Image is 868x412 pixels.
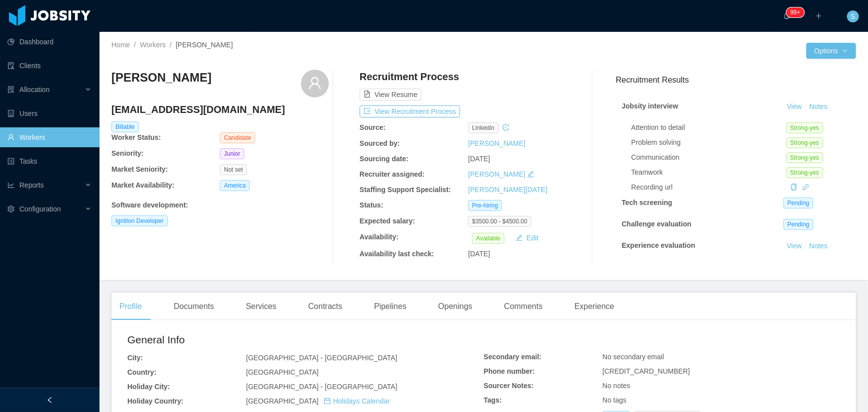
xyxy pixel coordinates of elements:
a: Workers [140,41,166,49]
button: Notes [805,263,832,275]
a: icon: calendarHolidays Calendar [324,397,390,405]
div: Copy [790,182,797,193]
b: Holiday Country: [127,397,184,405]
button: icon: file-textView Resume [360,89,421,101]
span: Candidate [220,132,255,143]
span: Strong-yes [786,167,823,178]
b: Country: [127,368,156,376]
div: Communication [631,152,786,163]
span: Pre-hiring [468,200,502,211]
span: Strong-yes [786,122,823,133]
i: icon: calendar [324,398,331,405]
i: icon: history [502,124,509,131]
a: icon: robotUsers [7,103,92,123]
a: icon: auditClients [7,56,92,76]
b: Sourcer Notes: [484,382,534,390]
b: Worker Status: [111,133,161,141]
a: [PERSON_NAME] [468,139,525,147]
div: No tags [602,395,840,406]
div: Services [238,293,284,320]
span: Billable [111,121,139,132]
span: [CREDIT_CARD_NUMBER] [602,367,690,375]
button: icon: editEdit [512,232,543,244]
b: Tags: [484,396,502,404]
span: [GEOGRAPHIC_DATA] [246,397,390,405]
span: Not set [220,164,247,175]
span: [DATE] [468,155,490,163]
div: Recording url [631,182,786,193]
span: [PERSON_NAME] [176,41,233,49]
b: Expected salary: [360,217,415,225]
a: icon: link [802,183,809,191]
span: Pending [783,219,813,230]
span: Strong-yes [786,152,823,163]
strong: Jobsity interview [622,102,678,110]
span: [GEOGRAPHIC_DATA] [246,368,319,376]
span: Junior [220,148,244,159]
div: Openings [430,293,481,320]
div: Experience [567,293,622,320]
span: [GEOGRAPHIC_DATA] - [GEOGRAPHIC_DATA] [246,383,397,391]
span: S [851,10,855,22]
h2: General Info [127,332,484,348]
span: America [220,180,250,191]
b: Holiday City: [127,383,170,391]
b: Secondary email: [484,353,542,361]
b: Market Seniority: [111,165,168,173]
a: View [783,242,805,250]
b: Availability last check: [360,250,434,258]
div: Contracts [300,293,350,320]
span: Strong-yes [786,137,823,148]
b: Status: [360,201,383,209]
span: No notes [602,382,630,390]
h3: Recruitment Results [616,74,856,86]
i: icon: link [802,184,809,191]
span: $3500.00 - $4500.00 [468,216,531,227]
div: Attention to detail [631,122,786,133]
button: Optionsicon: down [806,43,856,59]
h3: [PERSON_NAME] [111,70,211,86]
i: icon: solution [7,86,14,93]
div: Pipelines [366,293,414,320]
b: Recruiter assigned: [360,170,425,178]
a: Home [111,41,130,49]
span: Configuration [19,205,61,213]
strong: Tech screening [622,199,673,206]
span: linkedin [468,122,498,133]
a: [PERSON_NAME][DATE] [468,186,547,194]
a: icon: pie-chartDashboard [7,32,92,52]
a: View [783,103,805,110]
a: icon: userWorkers [7,127,92,147]
span: / [134,41,136,49]
div: Documents [166,293,222,320]
a: icon: file-textView Resume [360,91,421,99]
b: Sourced by: [360,139,400,147]
h4: [EMAIL_ADDRESS][DOMAIN_NAME] [111,103,329,116]
span: No secondary email [602,353,664,361]
b: Availability: [360,233,398,241]
a: icon: exportView Recruitment Process [360,107,460,115]
i: icon: plus [815,12,822,19]
span: [DATE] [468,250,490,258]
button: Notes [805,101,832,113]
i: icon: edit [527,171,534,178]
i: icon: bell [783,12,790,19]
div: Profile [111,293,150,320]
a: [PERSON_NAME] [468,170,525,178]
b: Sourcing date: [360,155,408,163]
sup: 1211 [786,7,804,17]
b: Market Availability: [111,181,175,189]
span: / [170,41,172,49]
b: Software development : [111,201,188,209]
b: Phone number: [484,367,535,375]
b: Staffing Support Specialist: [360,186,451,194]
button: icon: exportView Recruitment Process [360,105,460,117]
span: [GEOGRAPHIC_DATA] - [GEOGRAPHIC_DATA] [246,354,397,362]
div: Problem solving [631,137,786,148]
i: icon: setting [7,206,14,212]
button: Notes [805,240,832,252]
a: icon: profileTasks [7,151,92,171]
strong: Challenge evaluation [622,220,691,228]
div: Teamwork [631,167,786,178]
div: Comments [496,293,551,320]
